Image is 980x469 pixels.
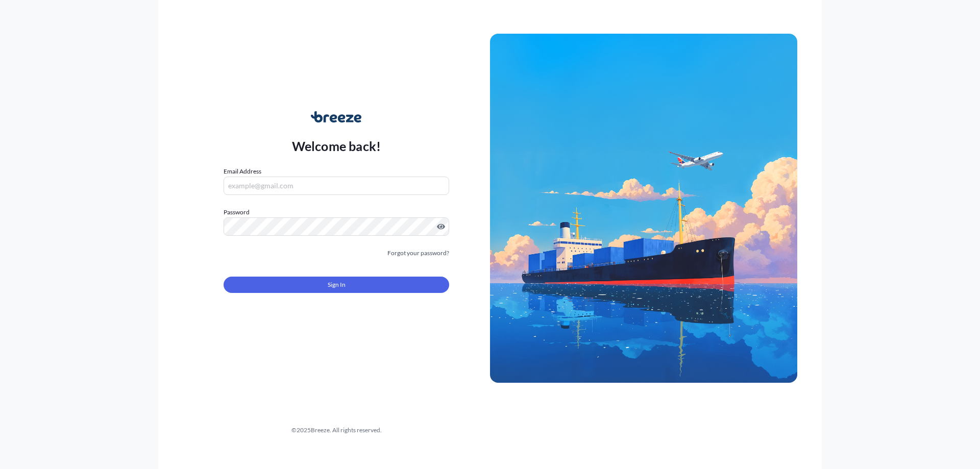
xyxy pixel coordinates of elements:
a: Forgot your password? [387,248,449,258]
button: Show password [437,223,445,231]
img: Ship illustration [490,34,797,383]
div: © 2025 Breeze. All rights reserved. [183,425,490,435]
label: Password [224,207,449,217]
label: Email Address [224,166,261,177]
p: Welcome back! [292,138,381,154]
input: example@gmail.com [224,177,449,195]
button: Sign In [224,277,449,293]
span: Sign In [328,280,346,290]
